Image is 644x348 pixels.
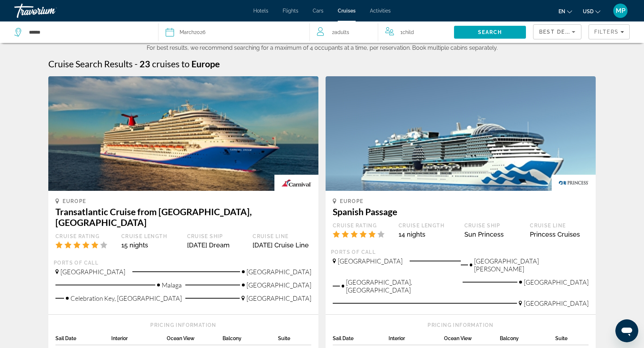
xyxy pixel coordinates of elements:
span: USD [583,9,594,14]
div: Balcony [223,335,278,345]
span: March [180,29,194,35]
span: cruises to [152,58,190,69]
div: Sail Date [55,335,111,345]
div: Pricing Information [333,322,589,328]
div: Interior [389,335,444,345]
img: Transatlantic Cruise from Barcelona, Spain [48,76,318,191]
div: [DATE] Cruise Line [253,241,311,249]
button: Select cruise date [166,21,302,43]
span: Europe [340,198,364,204]
div: Ocean View [167,335,223,345]
button: Travelers: 2 adults, 1 child [310,21,454,43]
img: Cruise company logo [274,175,318,191]
div: Ports of call [54,260,313,266]
div: Princess Cruises [530,231,589,238]
div: Suite [555,335,589,345]
span: 2 [332,27,349,37]
div: Pricing Information [55,322,311,328]
div: 14 nights [399,231,457,238]
span: Child [402,29,414,35]
span: [GEOGRAPHIC_DATA][PERSON_NAME] [474,257,589,273]
span: [GEOGRAPHIC_DATA] [247,268,311,276]
h1: Cruise Search Results [48,58,133,69]
div: Ports of call [331,249,590,255]
span: [GEOGRAPHIC_DATA] [60,268,125,276]
div: Sail Date [333,335,389,345]
div: 2026 [180,27,205,37]
span: 23 [140,58,150,69]
button: Change language [558,6,572,16]
span: [GEOGRAPHIC_DATA] [247,281,311,289]
div: Sun Princess [464,231,523,238]
span: en [558,9,565,14]
div: Interior [111,335,167,345]
div: Cruise Line [530,222,589,229]
button: User Menu [611,3,630,18]
input: Select cruise destination [28,27,147,38]
div: Balcony [500,335,556,345]
span: [GEOGRAPHIC_DATA] [338,257,402,265]
div: Suite [278,335,311,345]
a: Hotels [253,8,268,14]
span: Best Deals [539,29,576,35]
div: Cruise Rating [333,222,391,229]
div: Cruise Line [253,233,311,240]
button: Change currency [583,6,600,16]
img: Cruise company logo [552,175,596,191]
div: Cruise Ship [187,233,246,240]
span: [GEOGRAPHIC_DATA], [GEOGRAPHIC_DATA] [346,278,459,294]
a: Cruises [338,8,356,14]
div: [DATE] Dream [187,241,246,249]
a: Flights [283,8,298,14]
h3: Spanish Passage [333,206,589,217]
img: Spanish Passage [326,76,596,191]
a: Activities [370,8,391,14]
span: - [135,58,138,69]
span: Malaga [162,281,182,289]
span: [GEOGRAPHIC_DATA] [524,278,589,286]
div: Cruise Ship [464,222,523,229]
div: Cruise Rating [55,233,114,240]
span: [GEOGRAPHIC_DATA] [524,299,589,307]
h3: Transatlantic Cruise from [GEOGRAPHIC_DATA], [GEOGRAPHIC_DATA] [55,206,311,228]
a: Cars [313,8,323,14]
span: Europe [63,198,86,204]
span: Europe [191,58,220,69]
button: Filters [589,24,630,39]
span: Search [478,29,502,35]
span: Adults [335,29,349,35]
span: 1 [400,27,414,37]
span: MP [616,7,625,14]
div: 15 nights [121,241,180,249]
span: Filters [594,29,619,35]
a: Travorium [14,1,86,20]
div: Cruise Length [121,233,180,240]
iframe: Button to launch messaging window [615,319,638,342]
span: Celebration Key, [GEOGRAPHIC_DATA] [70,294,182,302]
button: Search [454,26,526,39]
div: Cruise Length [399,222,457,229]
mat-select: Sort by [539,28,575,36]
span: [GEOGRAPHIC_DATA] [247,294,311,302]
div: Ocean View [444,335,500,345]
